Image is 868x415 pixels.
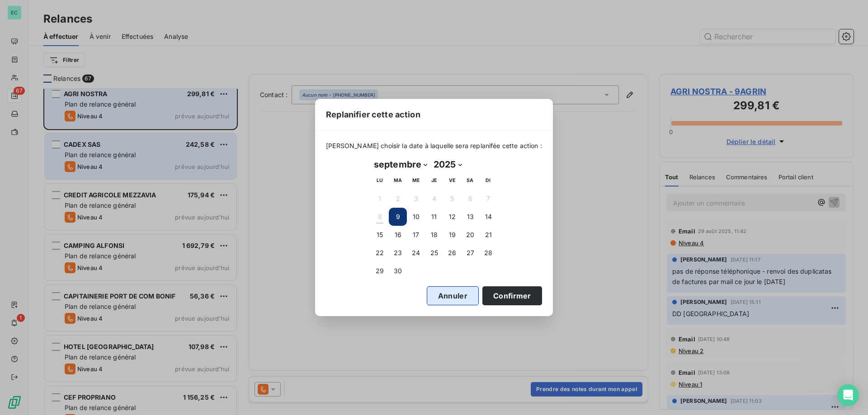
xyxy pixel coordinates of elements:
button: 2 [389,190,407,208]
button: 8 [371,208,389,226]
button: Annuler [427,286,479,305]
th: mercredi [407,172,425,190]
button: 24 [407,244,425,262]
button: 28 [479,244,497,262]
button: 29 [371,262,389,280]
th: vendredi [443,172,461,190]
button: 19 [443,226,461,244]
button: 17 [407,226,425,244]
button: 1 [371,190,389,208]
button: 5 [443,190,461,208]
button: 12 [443,208,461,226]
th: samedi [461,172,479,190]
div: Open Intercom Messenger [837,384,859,406]
button: 15 [371,226,389,244]
button: 22 [371,244,389,262]
button: 9 [389,208,407,226]
button: 25 [425,244,443,262]
button: 20 [461,226,479,244]
button: 16 [389,226,407,244]
button: 21 [479,226,497,244]
button: 14 [479,208,497,226]
button: Confirmer [482,286,542,305]
button: 13 [461,208,479,226]
button: 27 [461,244,479,262]
button: 26 [443,244,461,262]
button: 30 [389,262,407,280]
th: mardi [389,172,407,190]
th: dimanche [479,172,497,190]
button: 6 [461,190,479,208]
span: Replanifier cette action [326,108,420,121]
th: jeudi [425,172,443,190]
button: 11 [425,208,443,226]
button: 4 [425,190,443,208]
button: 10 [407,208,425,226]
button: 23 [389,244,407,262]
button: 7 [479,190,497,208]
span: [PERSON_NAME] choisir la date à laquelle sera replanifée cette action : [326,141,542,150]
button: 18 [425,226,443,244]
button: 3 [407,190,425,208]
th: lundi [371,172,389,190]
